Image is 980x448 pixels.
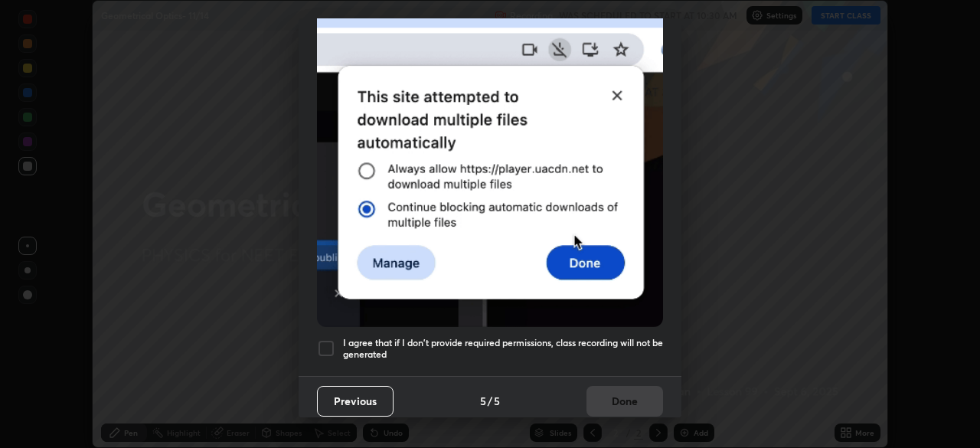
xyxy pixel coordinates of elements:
[317,386,394,417] button: Previous
[480,393,486,409] h4: 5
[343,337,663,361] h5: I agree that if I don't provide required permissions, class recording will not be generated
[488,393,492,409] h4: /
[494,393,500,409] h4: 5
